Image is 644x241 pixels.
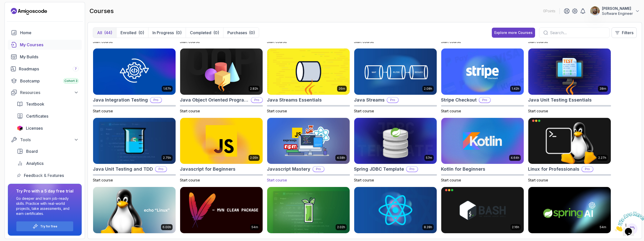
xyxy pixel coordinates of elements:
span: Start course [93,109,113,113]
span: Start course [180,178,200,182]
a: licenses [14,123,82,133]
p: 4.58h [337,156,345,160]
span: Start course [354,178,374,182]
span: Start course [180,109,200,113]
p: Completed [190,30,211,36]
img: user profile image [590,6,600,16]
img: Java Unit Testing and TDD card [93,118,176,164]
button: Enrolled(0) [116,28,148,38]
span: Start course [93,178,113,182]
img: Java Unit Testing Essentials card [528,49,611,95]
h2: Linux for Professionals [528,166,579,173]
img: Maven Essentials card [180,187,263,233]
a: roadmaps [8,64,82,74]
span: Start course [267,109,287,113]
p: Pro [155,167,167,172]
div: Resources [20,89,79,95]
iframe: chat widget [613,210,644,233]
p: 0 Points [543,9,555,14]
img: Kotlin for Beginners card [441,118,524,164]
div: (0) [213,30,219,36]
button: Try for free [16,221,73,231]
img: Java Integration Testing card [93,49,176,95]
span: Cohort 3 [64,79,77,83]
span: Start course [354,39,374,44]
span: Start course [354,109,374,113]
span: Start course [528,178,548,182]
input: Search... [550,30,605,36]
div: Bootcamp [20,78,79,84]
img: Chat attention grabber [2,2,33,22]
a: Landing page [11,7,47,15]
a: textbook [14,99,82,109]
p: Purchases [227,30,247,36]
span: Start course [441,39,461,44]
img: Stripe Checkout card [441,49,524,95]
a: Explore more Courses [492,28,535,38]
h2: Javascript Mastery [267,166,310,173]
h2: Java Integration Testing [93,97,148,104]
img: Shell Scripting card [441,187,524,233]
button: Resources [8,88,82,97]
p: Pro [582,167,593,172]
p: Pro [251,98,262,103]
p: Pro [150,98,162,103]
div: Explore more Courses [494,30,533,35]
p: 1.42h [512,87,519,91]
a: certificates [14,111,82,121]
div: (0) [249,30,255,36]
h2: courses [90,7,114,15]
a: courses [8,40,82,50]
img: Linux for Professionals card [528,118,611,164]
p: [PERSON_NAME] [602,6,633,11]
h2: Stripe Checkout [441,97,477,104]
p: 2.82h [250,87,258,91]
span: Start course [528,109,548,113]
div: My Courses [20,42,79,48]
div: (44) [104,30,112,36]
span: Start course [93,39,113,44]
span: Start course [528,39,548,44]
p: 38m [599,87,606,91]
img: Mockito & Java Unit Testing card [267,187,350,233]
button: Purchases(0) [223,28,259,38]
button: In Progress(0) [148,28,186,38]
p: Filters [622,30,633,36]
p: Go deeper and learn job-ready skills. Practice with real-world projects, take assessments, and ea... [16,196,73,216]
span: Licenses [26,125,43,131]
button: Tools [8,135,82,144]
p: 2.16h [512,225,519,229]
p: All [97,30,102,36]
h2: Java Object Oriented Programming [180,97,249,104]
span: Analytics [26,160,44,166]
a: analytics [14,158,82,168]
h2: Kotlin for Beginners [441,166,485,173]
h2: Java Streams [354,97,385,104]
p: 2.08h [424,87,432,91]
span: 1 [2,2,4,6]
a: Try for free [40,224,57,228]
p: Pro [407,167,418,172]
img: Javascript Mastery card [265,117,352,165]
h2: Java Streams Essentials [267,97,322,104]
span: Start course [441,109,461,113]
p: 2.02h [337,225,345,229]
img: Java Object Oriented Programming card [180,49,263,95]
span: Feedback & Features [24,172,64,178]
span: Certificates [26,113,48,119]
img: Java Streams Essentials card [267,49,350,95]
p: 26m [339,87,345,91]
span: Board [26,148,38,154]
span: Start course [180,39,200,44]
img: Java Streams card [354,49,437,95]
span: Start course [267,39,287,44]
p: Pro [479,98,490,103]
p: Enrolled [120,30,136,36]
div: Roadmaps [19,66,79,72]
h2: Java Unit Testing Essentials [528,97,592,104]
p: Software Engineer [602,11,633,16]
button: user profile image[PERSON_NAME]Software Engineer [590,6,640,16]
h2: Javascript for Beginners [180,166,235,173]
p: 2.27h [598,156,606,160]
